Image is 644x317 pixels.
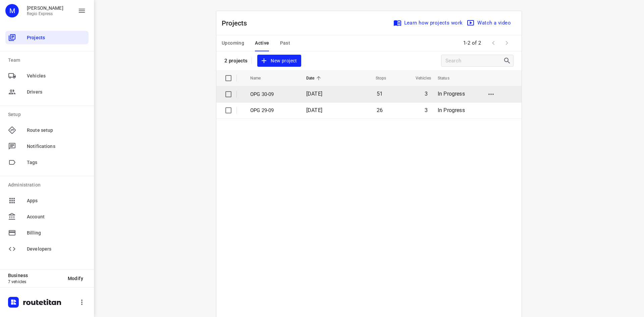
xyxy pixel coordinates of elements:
div: Vehicles [5,69,89,83]
input: Search projects [445,56,503,66]
div: Billing [5,226,89,240]
span: Active [255,39,269,47]
span: Previous Page [487,36,500,50]
div: Apps [5,194,89,207]
span: Notifications [27,143,86,150]
span: Modify [68,276,83,281]
span: Vehicles [27,72,86,80]
div: Tags [5,156,89,169]
span: Date [306,74,323,82]
div: M [5,4,19,17]
span: Apps [27,197,86,204]
p: Team [8,57,89,64]
div: Drivers [5,85,89,99]
span: Tags [27,159,86,166]
span: In Progress [438,107,465,113]
button: Modify [62,272,89,284]
span: Stops [367,74,386,82]
p: OPG 29-09 [250,107,296,114]
span: Billing [27,229,86,236]
p: Administration [8,181,89,189]
span: Name [250,74,270,82]
span: New project [261,57,297,65]
div: Notifications [5,140,89,153]
span: 26 [377,107,383,113]
div: Search [503,57,513,65]
p: Max Bisseling [27,5,63,11]
span: 3 [425,91,428,97]
p: Regio Express [27,11,63,16]
p: Setup [8,111,89,118]
p: 2 projects [224,58,248,64]
span: Account [27,213,86,220]
p: Projects [222,18,253,28]
span: Route setup [27,127,86,134]
span: Past [280,39,290,47]
span: [DATE] [306,91,322,97]
p: Business [8,273,62,278]
div: Projects [5,31,89,44]
span: Developers [27,246,86,253]
p: OPG 30-09 [250,91,296,98]
div: Account [5,210,89,223]
button: New project [257,55,301,67]
span: 1-2 of 2 [461,36,484,50]
span: Next Page [500,36,514,50]
span: 51 [377,91,383,97]
span: In Progress [438,91,465,97]
div: Developers [5,242,89,256]
p: 7 vehicles [8,279,62,284]
span: Vehicles [407,74,431,82]
span: Projects [27,34,86,41]
span: Drivers [27,89,86,96]
span: [DATE] [306,107,322,113]
span: 3 [425,107,428,113]
div: Route setup [5,123,89,137]
span: Upcoming [222,39,244,47]
span: Status [438,74,458,82]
